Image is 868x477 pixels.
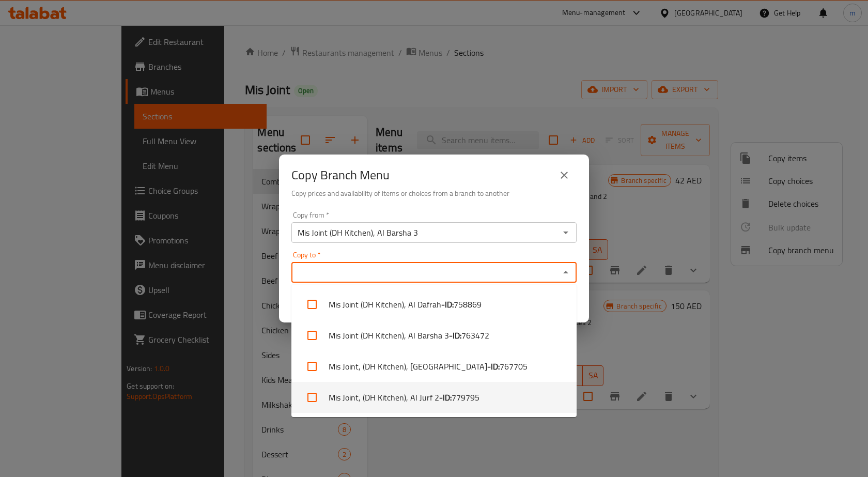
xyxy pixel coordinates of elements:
b: - ID: [487,360,500,373]
span: 758869 [454,298,482,311]
h2: Copy Branch Menu [291,167,390,183]
b: - ID: [441,298,454,311]
button: Close [559,265,573,280]
li: Mis Joint, (DH Kitchen), Al Jurf 2 [291,382,577,413]
span: 779795 [452,391,479,404]
span: 763472 [461,329,489,342]
button: Open [559,225,573,240]
h6: Copy prices and availability of items or choices from a branch to another [291,188,577,199]
b: - ID: [439,391,452,404]
b: - ID: [449,329,461,342]
li: Mis Joint (DH Kitchen), Al Barsha 3 [291,320,577,351]
li: Mis Joint (DH Kitchen), Al Dafrah [291,289,577,320]
button: close [552,163,577,188]
span: 767705 [500,360,528,373]
li: Mis Joint, (DH Kitchen), [GEOGRAPHIC_DATA] [291,351,577,382]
